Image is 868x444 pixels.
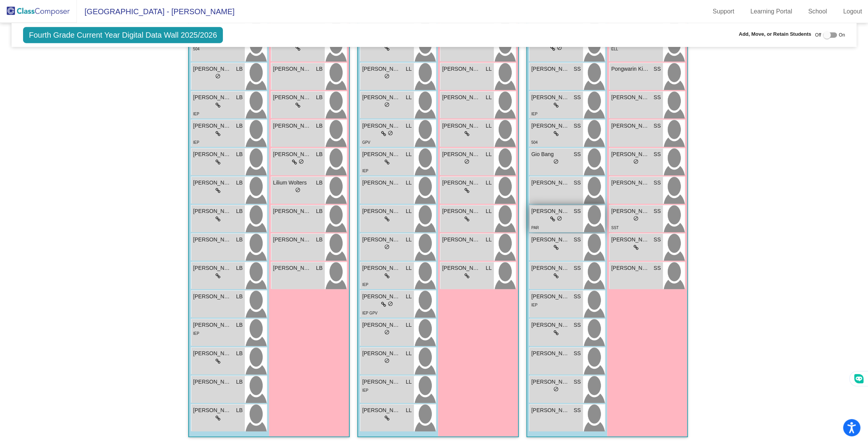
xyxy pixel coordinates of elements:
span: LB [236,321,242,329]
span: do_not_disturb_alt [388,301,393,306]
span: IEP [531,112,538,116]
span: [PERSON_NAME] [611,93,650,101]
a: Learning Portal [744,5,798,18]
span: Pongwarin Kiatsomphob [611,65,650,73]
span: do_not_disturb_alt [557,216,562,221]
span: [PERSON_NAME] [PERSON_NAME] [193,93,232,101]
span: SS [574,65,581,73]
span: LL [486,93,492,101]
span: SS [654,150,661,158]
span: [PERSON_NAME] [362,321,401,329]
a: Logout [837,5,868,18]
span: LL [406,293,412,301]
span: do_not_disturb_alt [384,358,390,363]
span: SS [574,406,581,414]
span: IEP [362,169,368,173]
span: LB [316,150,322,158]
span: IEP [362,283,368,287]
span: do_not_disturb_alt [215,73,221,79]
span: [PERSON_NAME] [273,150,312,158]
span: [PERSON_NAME] [273,93,312,101]
span: IEP [362,388,368,392]
span: [PERSON_NAME] [362,207,401,215]
span: [PERSON_NAME] [531,406,570,414]
a: Support [707,5,740,18]
span: [PERSON_NAME] [611,179,650,187]
span: 504 [531,140,538,145]
span: SS [654,65,661,73]
span: LL [486,65,492,73]
span: [PERSON_NAME] [442,264,481,272]
span: LL [486,150,492,158]
span: LL [406,349,412,358]
span: SS [574,207,581,215]
span: do_not_disturb_alt [557,45,562,50]
span: LB [316,179,322,187]
span: [PERSON_NAME] [193,293,232,301]
span: LB [316,264,322,272]
span: LB [236,264,242,272]
span: [PERSON_NAME] [362,378,401,386]
span: LB [236,179,242,187]
span: SS [574,321,581,329]
span: SS [574,293,581,301]
span: [PERSON_NAME] [531,207,570,215]
span: LL [406,236,412,244]
span: LL [406,321,412,329]
span: [PERSON_NAME] [273,122,312,130]
span: LB [236,207,242,215]
span: do_not_disturb_alt [384,329,390,335]
span: LB [316,122,322,130]
span: [PERSON_NAME] [362,406,401,414]
span: LL [486,179,492,187]
span: [GEOGRAPHIC_DATA] - [PERSON_NAME] [77,5,234,18]
span: IEP GPV [362,311,378,315]
span: [PERSON_NAME] [531,122,570,130]
span: [PERSON_NAME] [442,179,481,187]
span: 504 [193,47,200,51]
span: [PERSON_NAME] [531,65,570,73]
span: LL [406,207,412,215]
span: Fourth Grade Current Year Digital Data Wall 2025/2026 [23,27,223,43]
span: [PERSON_NAME] [362,93,401,101]
span: [PERSON_NAME] [442,65,481,73]
span: [PERSON_NAME] [531,236,570,244]
span: [PERSON_NAME] [362,293,401,301]
span: do_not_disturb_alt [553,159,559,164]
span: SS [654,122,661,130]
span: do_not_disturb_alt [464,159,470,164]
span: LL [486,207,492,215]
span: [PERSON_NAME] [273,207,312,215]
span: [PERSON_NAME] [193,207,232,215]
span: IEP [193,112,199,116]
span: [PERSON_NAME] [193,150,232,158]
span: LB [236,93,242,101]
span: LL [406,93,412,101]
span: do_not_disturb_alt [384,102,390,107]
span: [PERSON_NAME] [273,236,312,244]
span: [PERSON_NAME] [362,150,401,158]
span: [PERSON_NAME] [611,264,650,272]
span: [PERSON_NAME] [193,236,232,244]
span: [PERSON_NAME] [PERSON_NAME] [362,236,401,244]
span: [PERSON_NAME] [442,150,481,158]
span: do_not_disturb_alt [299,159,304,164]
span: [PERSON_NAME] [273,264,312,272]
span: SS [574,150,581,158]
span: [PERSON_NAME] [362,122,401,130]
span: [PERSON_NAME] [193,349,232,358]
span: SS [574,349,581,358]
span: [PERSON_NAME] [193,378,232,386]
span: [PERSON_NAME] [531,378,570,386]
span: [PERSON_NAME] [531,293,570,301]
span: [PERSON_NAME] [193,122,232,130]
span: SS [574,122,581,130]
span: [PERSON_NAME] [531,321,570,329]
span: SS [654,179,661,187]
span: LB [236,150,242,158]
span: IEP [193,140,199,145]
span: SS [574,236,581,244]
span: LL [486,236,492,244]
span: LB [236,236,242,244]
span: [PERSON_NAME] [193,321,232,329]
